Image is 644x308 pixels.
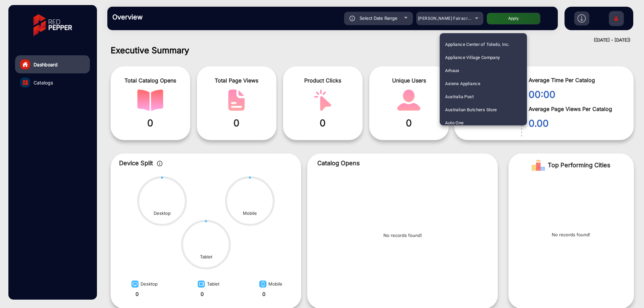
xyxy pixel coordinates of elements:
span: Arhaus [445,64,459,77]
span: Auto One [445,116,464,129]
span: Australian Butchers Store [445,103,497,116]
span: Asiens Appliance [445,77,480,90]
span: Australia Post [445,90,474,103]
span: Appliance Center of Toledo, Inc. [445,38,509,51]
span: Appliance Village Company [445,51,500,64]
